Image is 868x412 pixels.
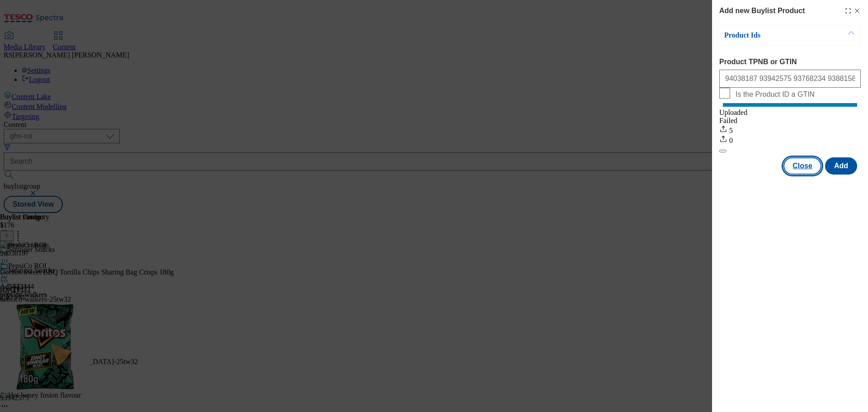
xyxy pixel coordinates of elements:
[719,135,861,145] div: 0
[736,90,815,99] span: Is the Product ID a GTIN
[719,109,861,117] div: Uploaded
[719,70,861,88] input: Enter 1 or 20 space separated Product TPNB or GTIN
[719,117,861,125] div: Failed
[719,58,861,66] label: Product TPNB or GTIN
[724,31,819,40] p: Product Ids
[825,157,857,175] button: Add
[719,125,861,135] div: 5
[783,157,821,175] button: Close
[719,5,805,16] h4: Add new Buylist Product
